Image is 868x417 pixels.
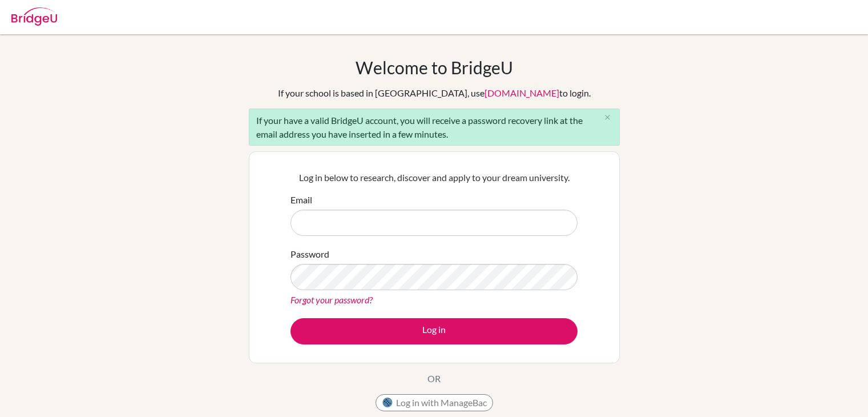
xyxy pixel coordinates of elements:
i: close [603,113,612,122]
button: Close [596,109,619,126]
div: If your school is based in [GEOGRAPHIC_DATA], use to login. [278,86,591,100]
a: Forgot your password? [290,294,373,305]
img: Bridge-U [11,7,57,26]
button: Log in with ManageBac [376,394,493,411]
button: Log in [290,318,578,344]
label: Email [290,193,312,207]
label: Password [290,247,329,261]
div: If your have a valid BridgeU account, you will receive a password recovery link at the email addr... [249,109,620,146]
p: OR [427,372,441,386]
a: [DOMAIN_NAME] [485,87,559,98]
p: Log in below to research, discover and apply to your dream university. [290,171,578,185]
h1: Welcome to BridgeU [356,57,513,78]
